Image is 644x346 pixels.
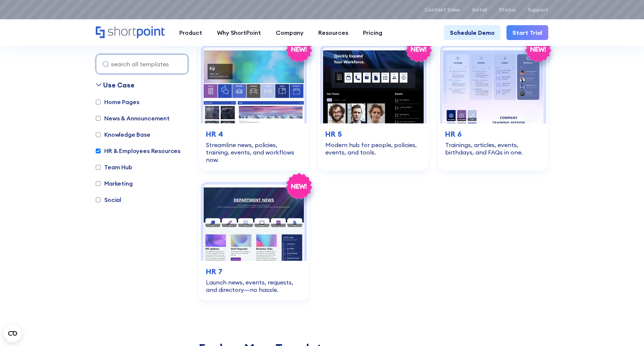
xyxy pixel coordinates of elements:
input: Marketing [96,181,101,186]
div: Company [276,28,304,37]
h3: HR 5 [325,129,421,140]
label: Team Hub [96,163,132,172]
a: Contact Sales [424,7,460,13]
input: Team Hub [96,165,101,170]
div: Pricing [363,28,382,37]
label: Knowledge Base [96,130,150,139]
div: Modern hub for people, policies, events, and tools. [325,141,421,156]
div: Launch news, events, requests, and directory—no hassle. [206,279,302,293]
label: Social [96,195,121,204]
a: Start Trial [506,25,548,40]
div: Product [179,28,202,37]
div: Use Case [103,80,135,90]
a: HR 6 – HR SharePoint Site Template: Trainings, articles, events, birthdays, and FAQs in one.HR 6T... [438,43,548,171]
a: Schedule Demo [444,25,501,40]
iframe: Chat Widget [607,310,644,346]
button: Open CMP widget [4,325,21,342]
img: HR 4 – SharePoint HR Intranet Template: Streamline news, policies, training, events, and workflow... [203,47,304,123]
div: Resources [318,28,348,37]
a: HR 5 – Human Resource Template: Modern hub for people, policies, events, and tools.HR 5Modern hub... [318,43,428,171]
input: search all templates [96,54,188,74]
a: Company [268,25,311,40]
div: Streamline news, policies, training, events, and workflows now. [206,141,302,163]
h3: HR 7 [206,266,302,277]
input: News & Announcement [96,116,101,121]
img: HR 7 – HR SharePoint Template: Launch news, events, requests, and directory—no hassle. [203,184,304,260]
div: Trainings, articles, events, birthdays, and FAQs in one. [445,141,541,156]
h3: HR 6 [445,129,541,140]
label: News & Announcement [96,114,170,123]
label: Marketing [96,179,133,188]
img: HR 5 – Human Resource Template: Modern hub for people, policies, events, and tools. [323,47,424,123]
a: Home [96,26,165,39]
a: Why ShortPoint [210,25,268,40]
input: Home Pages [96,100,101,104]
a: Status [499,7,516,13]
a: Pricing [356,25,390,40]
img: HR 6 – HR SharePoint Site Template: Trainings, articles, events, birthdays, and FAQs in one. [443,47,543,123]
label: Home Pages [96,97,139,106]
a: Resources [311,25,356,40]
a: Product [172,25,210,40]
a: HR 7 – HR SharePoint Template: Launch news, events, requests, and directory—no hassle.HR 7Launch ... [199,180,309,300]
a: Support [528,7,548,13]
div: Why ShortPoint [217,28,261,37]
label: HR & Employees Resources [96,146,180,155]
a: Install [472,7,487,13]
input: HR & Employees Resources [96,149,101,153]
a: HR 4 – SharePoint HR Intranet Template: Streamline news, policies, training, events, and workflow... [199,43,309,171]
input: Social [96,197,101,202]
input: Knowledge Base [96,132,101,137]
h3: HR 4 [206,129,302,140]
